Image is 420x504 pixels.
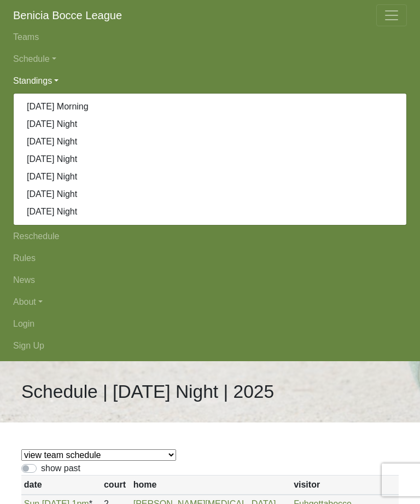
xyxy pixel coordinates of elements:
[291,476,399,495] th: visitor
[13,335,407,357] a: Sign Up
[13,269,407,291] a: News
[13,313,407,335] a: Login
[376,4,407,26] button: Toggle navigation
[14,150,406,168] a: [DATE] Night
[14,203,406,221] a: [DATE] Night
[13,70,407,92] a: Standings
[13,247,407,269] a: Rules
[13,291,407,313] a: About
[131,476,291,495] th: home
[13,93,407,225] div: Standings
[13,48,407,70] a: Schedule
[14,168,406,186] a: [DATE] Night
[14,115,406,133] a: [DATE] Night
[13,26,407,48] a: Teams
[13,225,407,247] a: Reschedule
[14,133,406,150] a: [DATE] Night
[14,186,406,203] a: [DATE] Night
[13,4,122,26] a: Benicia Bocce League
[21,476,101,495] th: date
[101,476,131,495] th: court
[41,462,80,475] label: show past
[14,98,406,115] a: [DATE] Morning
[21,381,274,403] h1: Schedule | [DATE] Night | 2025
